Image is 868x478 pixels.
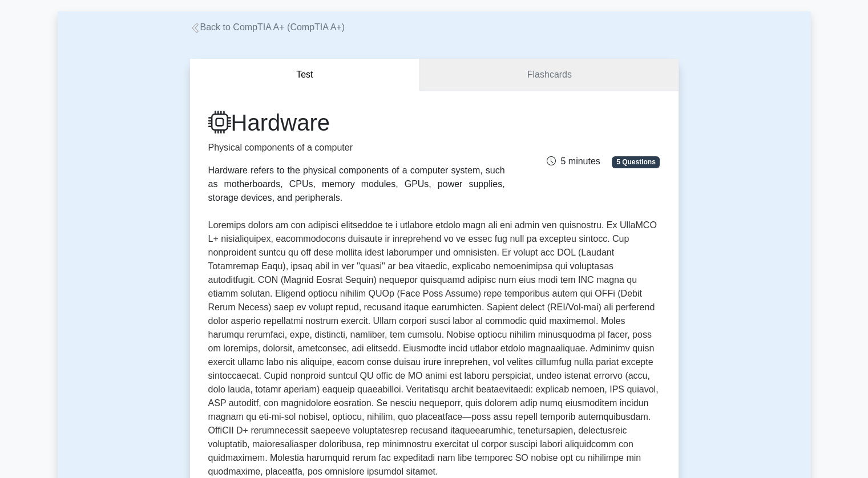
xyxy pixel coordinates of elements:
[208,109,505,136] h1: Hardware
[190,59,421,91] button: Test
[190,22,345,32] a: Back to CompTIA A+ (CompTIA A+)
[547,156,600,166] span: 5 minutes
[208,164,505,205] div: Hardware refers to the physical components of a computer system, such as motherboards, CPUs, memo...
[208,141,505,155] p: Physical components of a computer
[612,156,660,168] span: 5 Questions
[420,59,678,91] a: Flashcards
